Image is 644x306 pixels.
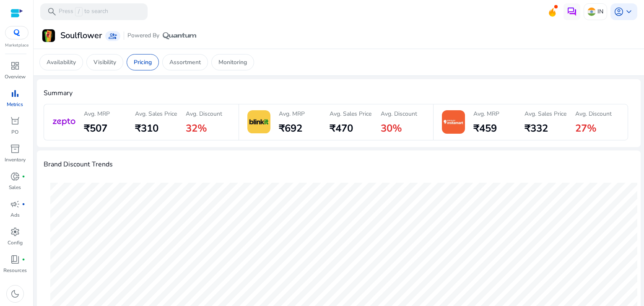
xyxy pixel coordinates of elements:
span: orders [10,116,20,126]
p: Avg. Discount [575,109,612,118]
p: ₹507 [84,122,107,135]
p: Sales [9,184,21,191]
p: Pricing [134,58,152,67]
span: donut_small [10,171,20,182]
a: group_add [105,31,120,41]
p: ₹692 [279,122,302,135]
p: Ads [10,211,20,219]
p: Inventory [5,156,26,163]
span: fiber_manual_record [22,258,25,261]
span: fiber_manual_record [22,202,25,206]
span: inventory_2 [10,144,20,154]
span: fiber_manual_record [22,175,25,178]
h4: Brand Discount Trends [44,161,113,169]
p: ₹332 [525,122,548,135]
p: ₹470 [330,122,353,135]
p: Marketplace [5,42,29,49]
span: dashboard [10,61,20,71]
p: IN [597,4,603,19]
span: Powered By [127,31,159,40]
p: 30% [381,122,402,135]
span: dark_mode [10,289,20,299]
p: ₹310 [135,122,158,135]
p: Avg. Sales Price [135,109,177,118]
p: Avg. Discount [381,109,417,118]
p: Overview [5,73,26,80]
span: group_add [109,32,117,40]
p: Resources [3,267,27,274]
p: Config [8,239,23,246]
img: in.svg [587,8,596,16]
p: Availability [47,58,76,67]
p: Assortment [169,58,201,67]
img: Soulflower [42,29,55,42]
h4: Summary [44,89,634,97]
span: campaign [10,199,20,209]
img: QC-logo.svg [9,29,24,36]
p: Avg. MRP [279,109,305,118]
p: Press to search [59,7,108,16]
span: account_circle [614,7,624,17]
p: ₹459 [473,122,497,135]
p: Avg. Sales Price [525,109,566,118]
p: Monitoring [218,58,247,67]
p: 27% [575,122,597,135]
p: Metrics [7,101,23,108]
p: Visibility [93,58,116,67]
p: PO [11,128,18,136]
p: Avg. Discount [186,109,222,118]
p: Avg. Sales Price [330,109,371,118]
span: / [75,7,83,16]
span: keyboard_arrow_down [624,7,634,17]
span: book_4 [10,254,20,265]
p: Avg. MRP [473,109,499,118]
h3: Soulflower [60,31,102,41]
p: Avg. MRP [84,109,110,118]
p: 32% [186,122,207,135]
span: search [47,7,57,17]
span: settings [10,227,20,237]
span: bar_chart [10,88,20,99]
